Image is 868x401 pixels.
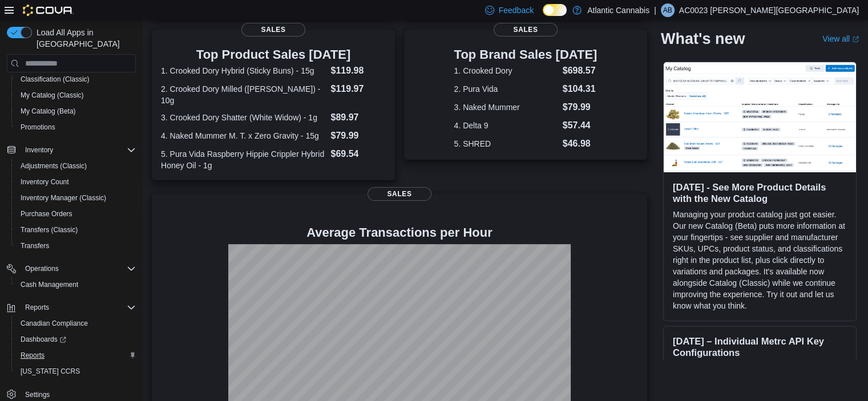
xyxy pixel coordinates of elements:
[16,333,136,346] span: Dashboards
[454,138,558,149] dt: 5. SHRED
[330,111,385,124] dd: $89.97
[16,317,136,330] span: Canadian Compliance
[673,181,847,204] h3: [DATE] - See More Product Details with the New Catalog
[16,120,60,134] a: Promotions
[11,315,140,331] button: Canadian Compliance
[563,137,597,151] dd: $46.98
[21,107,76,116] span: My Catalog (Beta)
[454,120,558,131] dt: 4. Delta 9
[32,27,136,50] span: Load All Apps in [GEOGRAPHIC_DATA]
[2,142,140,158] button: Inventory
[661,3,675,17] div: AC0023 Bartlett Devon
[330,64,385,78] dd: $119.98
[21,301,136,314] span: Reports
[11,174,140,190] button: Inventory Count
[11,222,140,238] button: Transfers (Classic)
[25,264,59,273] span: Operations
[21,161,87,171] span: Adjustments (Classic)
[16,175,74,189] a: Inventory Count
[11,190,140,206] button: Inventory Manager (Classic)
[16,72,94,86] a: Classification (Classic)
[16,333,71,346] a: Dashboards
[16,191,111,205] a: Inventory Manager (Classic)
[563,64,597,78] dd: $698.57
[21,143,58,157] button: Inventory
[16,239,54,253] a: Transfers
[23,5,74,16] img: Cova
[21,262,63,276] button: Operations
[563,119,597,132] dd: $57.44
[16,364,84,378] a: [US_STATE] CCRS
[852,36,859,43] svg: External link
[16,159,136,173] span: Adjustments (Classic)
[663,3,672,17] span: AB
[21,209,72,218] span: Purchase Orders
[21,262,136,276] span: Operations
[25,145,53,155] span: Inventory
[673,335,847,358] h3: [DATE] – Individual Metrc API Key Configurations
[161,130,326,141] dt: 4. Naked Mummer M. T. x Zero Gravity - 15g
[2,261,140,277] button: Operations
[330,147,385,161] dd: $69.54
[16,159,91,173] a: Adjustments (Classic)
[822,34,859,43] a: View allExternal link
[11,119,140,135] button: Promotions
[21,319,88,328] span: Canadian Compliance
[673,209,847,311] p: Managing your product catalog just got easier. Our new Catalog (Beta) puts more information at yo...
[454,48,597,62] h3: Top Brand Sales [DATE]
[16,223,136,237] span: Transfers (Classic)
[21,177,69,187] span: Inventory Count
[16,104,136,118] span: My Catalog (Beta)
[21,280,78,289] span: Cash Management
[454,65,558,76] dt: 1. Crooked Dory
[16,349,49,362] a: Reports
[16,207,136,221] span: Purchase Orders
[16,207,77,221] a: Purchase Orders
[16,88,136,102] span: My Catalog (Classic)
[330,129,385,143] dd: $79.99
[161,148,326,171] dt: 5. Pura Vida Raspberry Hippie Crippler Hybrid Honey Oil - 1g
[330,82,385,96] dd: $119.97
[21,351,45,360] span: Reports
[11,103,140,119] button: My Catalog (Beta)
[11,206,140,222] button: Purchase Orders
[25,390,50,399] span: Settings
[21,225,78,234] span: Transfers (Classic)
[21,193,106,202] span: Inventory Manager (Classic)
[161,112,326,123] dt: 3. Crooked Dory Shatter (White Widow) - 1g
[499,5,534,16] span: Feedback
[661,30,745,48] h2: What's new
[16,364,136,378] span: Washington CCRS
[21,123,55,132] span: Promotions
[16,223,82,237] a: Transfers (Classic)
[21,75,90,84] span: Classification (Classic)
[11,277,140,293] button: Cash Management
[11,347,140,363] button: Reports
[21,143,136,157] span: Inventory
[11,238,140,254] button: Transfers
[16,278,83,291] a: Cash Management
[21,335,66,344] span: Dashboards
[161,226,638,240] h4: Average Transactions per Hour
[543,4,567,16] input: Dark Mode
[16,72,136,86] span: Classification (Classic)
[11,87,140,103] button: My Catalog (Classic)
[16,349,136,362] span: Reports
[494,23,558,37] span: Sales
[25,303,49,312] span: Reports
[16,191,136,205] span: Inventory Manager (Classic)
[654,3,656,17] p: |
[21,367,80,376] span: [US_STATE] CCRS
[2,299,140,315] button: Reports
[11,71,140,87] button: Classification (Classic)
[16,104,80,118] a: My Catalog (Beta)
[11,331,140,347] a: Dashboards
[454,83,558,95] dt: 2. Pura Vida
[21,91,84,100] span: My Catalog (Classic)
[679,3,859,17] p: AC0023 [PERSON_NAME][GEOGRAPHIC_DATA]
[21,301,54,314] button: Reports
[161,83,326,106] dt: 2. Crooked Dory Milled ([PERSON_NAME]) - 10g
[11,363,140,379] button: [US_STATE] CCRS
[161,65,326,76] dt: 1. Crooked Dory Hybrid (Sticky Buns) - 15g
